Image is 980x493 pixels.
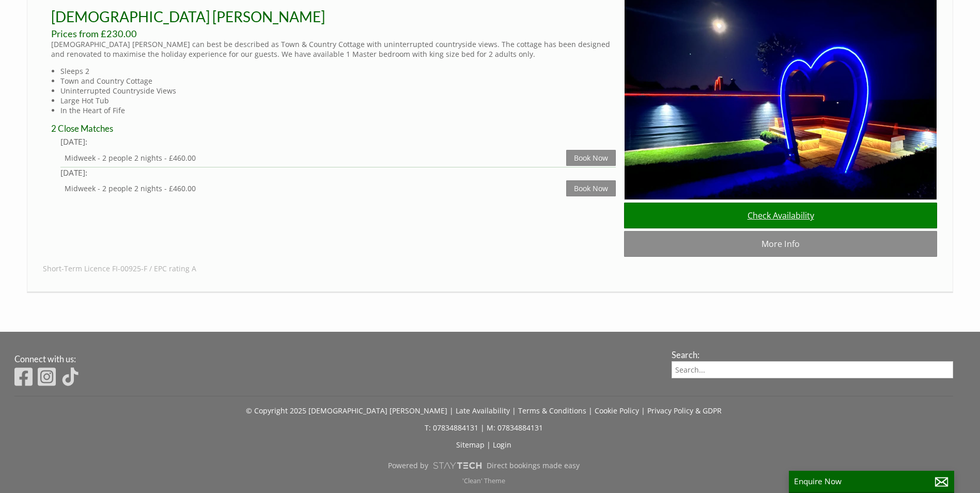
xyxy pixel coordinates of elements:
[566,150,616,166] a: Book Now
[51,28,616,39] h3: Prices from £230.00
[51,39,616,59] p: [DEMOGRAPHIC_DATA] [PERSON_NAME] can best be described as Town & Country Cottage with uninterrupt...
[456,440,485,450] a: Sitemap
[60,136,616,147] div: [DATE]
[246,406,447,415] a: © Copyright 2025 [DEMOGRAPHIC_DATA] [PERSON_NAME]
[449,406,454,415] span: |
[14,476,953,485] p: 'Clean' Theme
[60,86,616,96] li: Uninterrupted Countryside Views
[794,476,949,487] p: Enquire Now
[51,8,325,25] a: [DEMOGRAPHIC_DATA] [PERSON_NAME]
[588,406,593,415] span: |
[14,457,953,474] a: Powered byDirect bookings made easy
[432,459,482,472] img: scrumpy.png
[14,366,33,387] img: Facebook
[512,406,516,415] span: |
[60,167,616,178] div: [DATE]
[487,423,543,433] a: M: 07834884131
[60,105,616,115] li: In the Heart of Fife
[65,183,566,193] div: Midweek - 2 people 2 nights - £460.00
[624,231,937,257] a: More Info
[65,153,566,163] div: Midweek - 2 people 2 nights - £460.00
[518,406,586,415] a: Terms & Conditions
[38,366,56,387] img: Instagram
[456,406,510,415] a: Late Availability
[487,440,491,450] span: |
[493,440,511,450] a: Login
[480,423,485,433] span: |
[647,406,722,415] a: Privacy Policy & GDPR
[60,66,616,76] li: Sleeps 2
[425,423,478,433] a: T: 07834884131
[51,123,616,136] h4: 2 Close Matches
[672,350,953,360] h3: Search:
[595,406,639,415] a: Cookie Policy
[641,406,645,415] span: |
[60,76,616,86] li: Town and Country Cottage
[60,96,616,105] li: Large Hot Tub
[672,361,953,378] input: Search...
[14,354,653,364] h3: Connect with us:
[624,203,937,228] a: Check Availability
[43,259,937,273] div: Short-Term Licence FI-00925-F / EPC rating A
[566,180,616,196] a: Book Now
[61,366,80,387] img: Tiktok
